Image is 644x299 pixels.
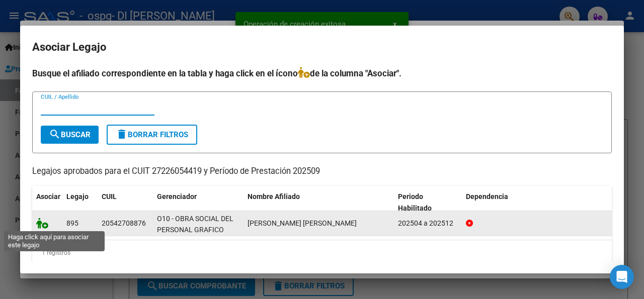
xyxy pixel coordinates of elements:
[248,219,357,227] span: VEGA LAUTARO AGUSTIN
[116,128,128,140] mat-icon: delete
[398,218,458,229] div: 202504 a 202512
[157,192,197,201] span: Gerenciador
[98,186,153,219] datatable-header-cell: CUIL
[398,192,432,212] span: Periodo Habilitado
[157,215,233,234] span: O10 - OBRA SOCIAL DEL PERSONAL GRAFICO
[66,192,89,201] span: Legajo
[466,192,508,201] span: Dependencia
[32,165,612,178] p: Legajos aprobados para el CUIT 27226054419 y Período de Prestación 202509
[62,186,98,219] datatable-header-cell: Legajo
[32,67,612,80] h4: Busque el afiliado correspondiente en la tabla y haga click en el ícono de la columna "Asociar".
[102,192,117,201] span: CUIL
[49,130,91,139] span: Buscar
[102,218,146,229] div: 20542708876
[36,192,60,201] span: Asociar
[244,186,394,219] datatable-header-cell: Nombre Afiliado
[462,186,612,219] datatable-header-cell: Dependencia
[610,265,634,289] div: Open Intercom Messenger
[32,240,612,265] div: 1 registros
[107,125,197,145] button: Borrar Filtros
[394,186,462,219] datatable-header-cell: Periodo Habilitado
[49,128,61,140] mat-icon: search
[66,219,78,227] span: 895
[248,192,300,201] span: Nombre Afiliado
[116,130,188,139] span: Borrar Filtros
[153,186,244,219] datatable-header-cell: Gerenciador
[32,186,62,219] datatable-header-cell: Asociar
[32,38,612,57] h2: Asociar Legajo
[41,126,99,144] button: Buscar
